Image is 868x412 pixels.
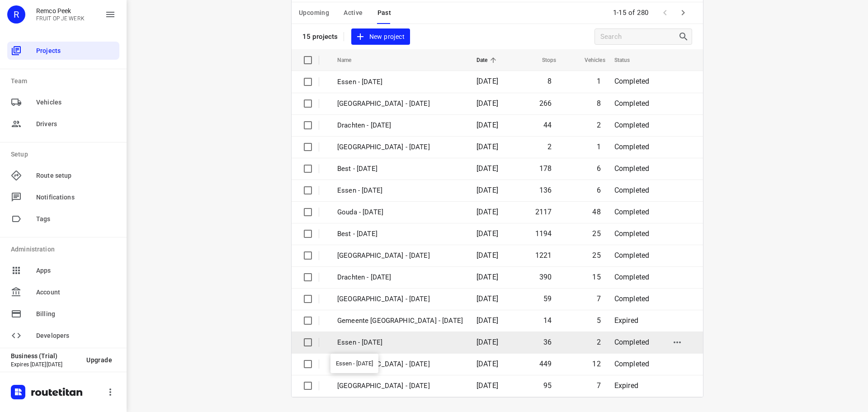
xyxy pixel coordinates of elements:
[476,164,498,173] span: [DATE]
[337,381,463,391] p: Gemeente Rotterdam - Tuesday
[530,55,557,66] span: Stops
[476,186,498,194] span: [DATE]
[337,77,463,87] p: Essen - Friday
[543,338,552,346] span: 36
[539,99,552,108] span: 266
[476,229,498,238] span: [DATE]
[614,121,650,129] span: Completed
[79,352,119,368] button: Upgrade
[11,352,79,360] p: Business (Trial)
[7,188,119,206] div: Notifications
[36,331,116,341] span: Developers
[36,288,116,297] span: Account
[573,55,605,66] span: Vehicles
[36,15,85,22] p: FRUIT OP JE WERK
[36,119,116,129] span: Drivers
[36,309,116,319] span: Billing
[7,166,119,185] div: Route setup
[337,185,463,196] p: Essen - Wednesday
[539,360,552,368] span: 449
[36,266,116,275] span: Apps
[614,229,650,238] span: Completed
[476,99,498,108] span: [DATE]
[7,283,119,301] div: Account
[476,316,498,325] span: [DATE]
[7,327,119,345] div: Developers
[614,381,638,390] span: Expired
[476,208,498,216] span: [DATE]
[614,99,650,108] span: Completed
[476,121,498,129] span: [DATE]
[476,338,498,346] span: [DATE]
[597,186,601,194] span: 6
[597,381,601,390] span: 7
[614,294,650,303] span: Completed
[543,381,552,390] span: 95
[337,229,463,239] p: Best - Wednesday
[543,294,552,303] span: 59
[543,121,552,129] span: 44
[476,142,498,151] span: [DATE]
[7,115,119,133] div: Drivers
[614,316,638,325] span: Expired
[7,42,119,60] div: Projects
[377,7,392,19] span: Past
[614,251,650,260] span: Completed
[539,273,552,281] span: 390
[337,120,463,131] p: Drachten - Thursday
[592,251,600,260] span: 25
[597,164,601,173] span: 6
[597,142,601,151] span: 1
[674,4,692,22] span: Next Page
[11,245,119,254] p: Administration
[535,208,552,216] span: 2117
[597,121,601,129] span: 2
[337,272,463,283] p: Drachten - Wednesday
[656,4,674,22] span: Previous Page
[614,208,650,216] span: Completed
[337,316,463,326] p: Gemeente Rotterdam - Wednesday
[614,55,642,66] span: Status
[592,273,600,281] span: 15
[11,76,119,86] p: Team
[86,356,112,364] span: Upgrade
[592,208,600,216] span: 48
[337,142,463,152] p: Antwerpen - Thursday
[337,294,463,304] p: Antwerpen - Wednesday
[337,99,463,109] p: Zwolle - Thursday
[337,164,463,174] p: Best - Thursday
[476,77,498,85] span: [DATE]
[337,359,463,369] p: Zwolle - Tuesday
[614,164,650,173] span: Completed
[36,98,116,107] span: Vehicles
[614,273,650,281] span: Completed
[7,5,25,24] div: R
[597,294,601,303] span: 7
[592,360,600,368] span: 12
[337,337,463,348] p: Essen - [DATE]
[535,229,552,238] span: 1194
[476,294,498,303] span: [DATE]
[476,55,500,66] span: Date
[597,99,601,108] span: 8
[614,186,650,194] span: Completed
[476,360,498,368] span: [DATE]
[597,316,601,325] span: 5
[11,150,119,159] p: Setup
[597,77,601,85] span: 1
[592,229,600,238] span: 25
[36,171,116,180] span: Route setup
[614,360,650,368] span: Completed
[614,338,650,346] span: Completed
[476,273,498,281] span: [DATE]
[337,251,463,261] p: Zwolle - Wednesday
[476,381,498,390] span: [DATE]
[299,7,329,19] span: Upcoming
[337,55,363,66] span: Name
[547,142,552,151] span: 2
[614,142,650,151] span: Completed
[7,210,119,228] div: Tags
[539,164,552,173] span: 178
[351,28,410,45] button: New project
[337,207,463,218] p: Gouda - Wednesday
